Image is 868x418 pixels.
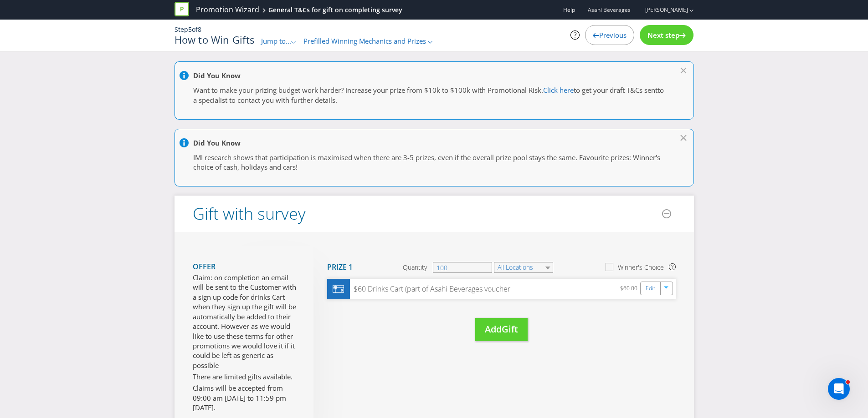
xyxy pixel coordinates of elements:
[502,323,518,335] span: Gift
[193,153,666,172] p: IMI research shows that participation is maximised when there are 3-5 prizes, even if the overall...
[620,283,640,295] div: $60.00
[193,383,300,413] p: Claims will be accepted from 09:00 am [DATE] to 11:59 pm [DATE].
[636,6,688,14] a: [PERSON_NAME]
[350,284,510,294] div: $60 Drinks Cart (part of Asahi Beverages voucher
[193,205,306,223] h2: Gift with survey
[193,372,300,382] p: There are limited gifts available.
[193,273,300,370] p: Claim: on completion an email will be sent to the Customer with a sign up code for drinks Cart wh...
[261,36,291,45] span: Jump to...
[485,323,502,335] span: Add
[828,378,850,400] iframe: Intercom live chat
[475,318,528,341] button: AddGift
[193,86,543,95] span: Want to make your prizing budget work harder? Increase your prize from $10k to $100k with Promoti...
[196,5,259,15] a: Promotion Wizard
[303,36,426,45] span: Prefilled Winning Mechanics and Prizes
[327,263,353,272] h4: Prize 1
[563,6,575,14] a: Help
[599,30,627,40] span: Previous
[268,5,402,15] div: General T&Cs for gift on completing survey
[198,25,201,34] span: 8
[403,263,427,272] span: Quantity
[193,263,300,271] h4: Offer
[188,25,192,34] span: 5
[175,34,255,45] h1: How to Win Gifts
[193,86,664,104] span: to get your draft T&Cs sentto a specialist to contact you with further details.
[543,86,574,95] a: Click here
[175,25,188,34] span: Step
[192,25,198,34] span: of
[647,30,679,40] span: Next step
[618,263,664,272] div: Winner's Choice
[646,283,655,294] a: Edit
[588,6,631,14] span: Asahi Beverages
